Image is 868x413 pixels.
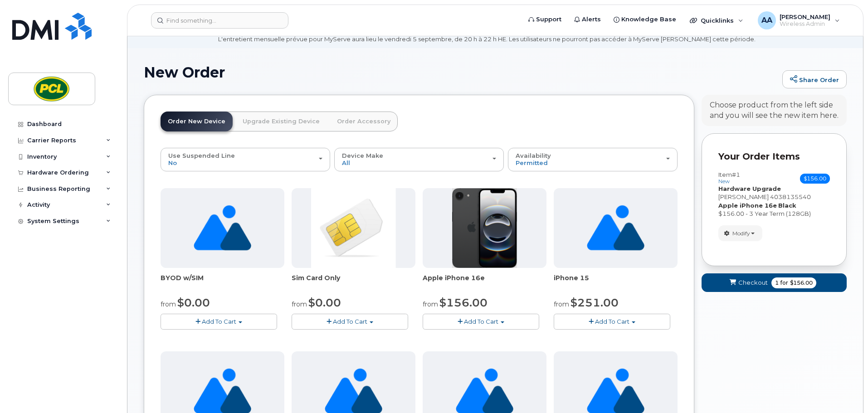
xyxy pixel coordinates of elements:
[508,148,678,171] button: Availability Permitted
[782,70,847,88] a: Share Order
[738,278,768,287] span: Checkout
[751,11,846,29] div: Arslan Ahsan
[292,300,307,308] small: from
[571,296,619,309] span: $251.00
[554,300,569,308] small: from
[464,318,498,325] span: Add To Cart
[423,273,546,292] div: Apple iPhone 16e
[587,188,644,268] img: no_image_found-2caef05468ed5679b831cfe6fc140e25e0c280774317ffc20a367ab7fd17291e.png
[718,225,762,241] button: Modify
[701,17,734,24] span: Quicklinks
[595,318,629,325] span: Add To Cart
[607,10,683,29] a: Knowledge Base
[568,10,607,29] a: Alerts
[308,296,341,309] span: $0.00
[330,112,398,131] a: Order Accessory
[790,279,813,287] span: $156.00
[516,152,551,159] span: Availability
[732,171,740,178] span: #1
[775,279,779,287] span: 1
[177,296,210,309] span: $0.00
[779,279,790,287] span: for
[161,112,233,131] a: Order New Device
[292,273,415,292] div: Sim Card Only
[718,202,777,209] strong: Apple iPhone 16e
[334,148,504,171] button: Device Make All
[522,10,568,29] a: Support
[161,300,176,308] small: from
[423,300,438,308] small: from
[161,148,330,171] button: Use Suspended Line No
[710,100,839,121] div: Choose product from the left side and you will see the new item here.
[554,273,678,292] div: iPhone 15
[780,20,830,28] span: Wireless Admin
[342,159,350,166] span: All
[311,188,396,268] img: ______________2020-08-11___23.11.32.png
[780,13,830,20] span: [PERSON_NAME]
[621,15,676,24] span: Knowledge Base
[718,171,740,185] h3: Item
[168,152,235,159] span: Use Suspended Line
[161,314,277,330] button: Add To Cart
[718,178,730,185] small: new
[702,273,847,292] button: Checkout 1 for $156.00
[235,112,327,131] a: Upgrade Existing Device
[516,159,548,166] span: Permitted
[151,12,288,29] input: Find something...
[718,193,769,200] span: [PERSON_NAME]
[718,150,830,163] p: Your Order Items
[161,273,284,292] div: BYOD w/SIM
[536,15,561,24] span: Support
[144,64,778,80] h1: New Order
[342,152,383,159] span: Device Make
[582,15,601,24] span: Alerts
[292,314,408,330] button: Add To Cart
[778,202,796,209] strong: Black
[554,314,670,330] button: Add To Cart
[683,11,750,29] div: Quicklinks
[423,314,539,330] button: Add To Cart
[761,15,772,26] span: AA
[800,174,830,184] span: $156.00
[770,193,811,200] span: 4038135540
[194,188,251,268] img: no_image_found-2caef05468ed5679b831cfe6fc140e25e0c280774317ffc20a367ab7fd17291e.png
[452,188,517,268] img: iphone16e.png
[732,229,750,238] span: Modify
[439,296,488,309] span: $156.00
[718,185,781,192] strong: Hardware Upgrade
[333,318,367,325] span: Add To Cart
[202,318,236,325] span: Add To Cart
[168,159,177,166] span: No
[718,209,830,218] div: $156.00 - 3 Year Term (128GB)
